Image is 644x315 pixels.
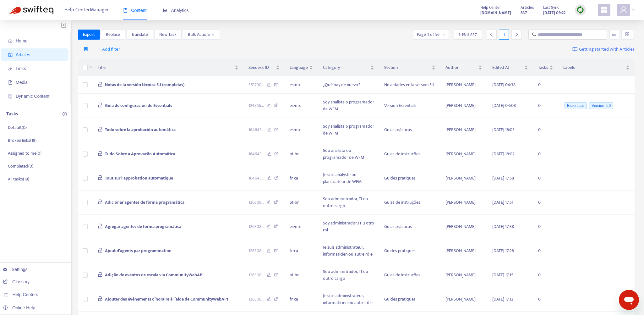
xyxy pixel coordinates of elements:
span: lock [98,102,103,108]
span: 126308 ... [248,247,264,254]
span: Ajout d'agents par programmation [105,247,172,254]
td: Je suis administrateur, informaticien ou autre rôle [318,239,379,263]
span: lock [98,248,103,253]
span: Tout sur l'approbation automatique [105,174,173,182]
td: 0 [533,94,558,118]
span: 126308 ... [248,272,264,279]
td: [PERSON_NAME] [440,287,487,312]
span: lock [98,272,103,277]
span: Articles [16,52,30,57]
strong: [DATE] 09:22 [543,9,565,16]
span: Adição de eventos de escala via CommunityWebAPI [105,271,204,279]
td: [PERSON_NAME] [440,118,487,142]
a: Getting started with Articles [572,44,635,54]
span: Title [98,64,234,71]
div: 1 [499,30,509,40]
span: Notas de la versión técnica 5.1 (completas) [105,81,184,88]
span: [DATE] 17:58 [492,174,514,182]
td: 0 [533,239,558,263]
span: Zendesk ID [248,64,275,71]
td: Je suis analyste ou planificateur de WFM [318,166,379,191]
span: 126308 ... [248,296,264,303]
span: [DATE] 04:08 [492,102,516,109]
td: [PERSON_NAME] [440,239,487,263]
button: New Task [154,30,182,40]
span: Analytics [163,8,189,13]
td: Sou administrador, TI ou outro cargo [318,191,379,215]
span: [DATE] 04:38 [492,81,516,88]
th: Category [318,59,379,76]
a: Settings [3,267,28,272]
span: 126308 ... [248,223,264,230]
td: [PERSON_NAME] [440,263,487,287]
span: right [514,32,519,37]
td: fr-ca [285,287,318,312]
strong: [DOMAIN_NAME] [480,9,511,16]
td: [PERSON_NAME] [440,76,487,94]
span: container [8,94,13,98]
span: Help Center [480,4,501,11]
td: Guides pratiques [379,166,440,191]
th: Labels [558,59,635,76]
span: appstore [600,6,608,14]
span: Bulk Actions [188,31,215,38]
span: Author [445,64,477,71]
td: 0 [533,215,558,239]
td: pt-br [285,191,318,215]
td: 0 [533,263,558,287]
th: Edited At [487,59,533,76]
span: down [89,65,93,69]
th: Language [285,59,318,76]
span: [DATE] 17:12 [492,296,513,303]
td: [PERSON_NAME] [440,166,487,191]
td: 0 [533,142,558,166]
td: pt-br [285,263,318,287]
span: Guía de configuración de Essentials [105,102,172,109]
span: Tudo Sobre a Aprovação Automática [105,150,175,157]
span: [DATE] 18:05 [492,126,515,133]
td: [PERSON_NAME] [440,142,487,166]
th: Zendesk ID [243,59,285,76]
span: Ajouter des événements d’horaire à l’aide de CommunityWebAPI [105,296,228,303]
span: search [532,32,537,37]
span: [DATE] 17:51 [492,199,513,206]
a: [DOMAIN_NAME] [480,9,511,16]
span: New Task [159,31,177,38]
span: lock [98,82,103,87]
td: Sou analista ou programador de WFM [318,142,379,166]
strong: 837 [521,9,527,16]
td: fr-ca [285,239,318,263]
span: Content [123,8,147,13]
span: 1 - 15 of 837 [459,31,477,38]
td: Soy analista o programador de WFM [318,94,379,118]
td: Sou administrador, TI ou outro cargo [318,263,379,287]
span: Last Sync [543,4,559,11]
td: Versión Essentials [379,94,440,118]
span: [DATE] 17:28 [492,247,514,254]
span: Todo sobre la aprobación automática [105,126,176,133]
button: unordered-list [609,30,619,40]
span: account-book [8,52,13,57]
td: Soy administrador, IT u otro rol [318,215,379,239]
span: 164643 ... [248,151,265,157]
td: es-mx [285,118,318,142]
td: 0 [533,191,558,215]
span: Articles [521,4,534,11]
p: Completed ( 0 ) [8,163,33,169]
span: Tasks [538,64,548,71]
iframe: Button to launch messaging window [619,290,639,310]
span: Translate [131,31,148,38]
span: home [8,39,13,43]
td: Soy analista o programador de WFM [318,118,379,142]
th: Tasks [533,59,558,76]
span: lock [98,127,103,132]
span: book [123,8,128,13]
span: 351790 ... [248,81,264,88]
span: unordered-list [612,32,616,36]
span: Adicionar agentes de forma programática [105,199,184,206]
p: Assigned to me ( 0 ) [8,150,41,157]
span: + Add filter [99,46,120,53]
img: Swifteq [9,6,53,14]
p: All tasks ( 19 ) [8,176,29,182]
span: 164643 ... [248,175,265,182]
